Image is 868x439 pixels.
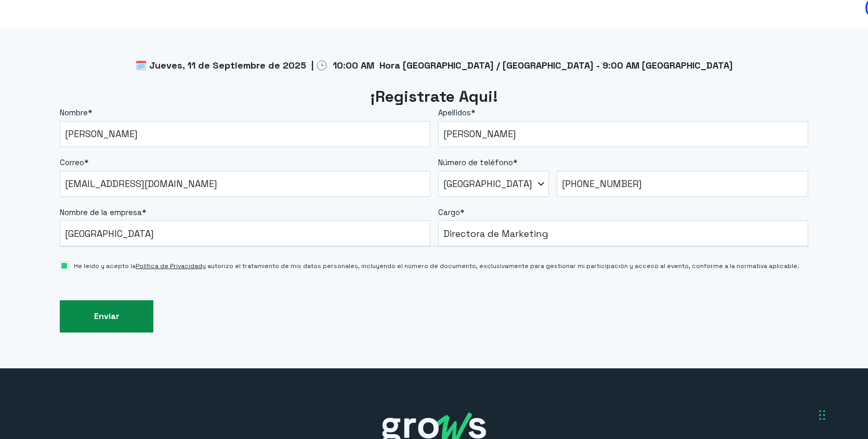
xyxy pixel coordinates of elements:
input: Enviar [60,300,153,333]
a: Política de Privacidad [136,262,202,270]
span: 🗓️ Jueves, 11 de Septiembre de 2025 | 🕒 10:00 AM Hora [GEOGRAPHIC_DATA] / [GEOGRAPHIC_DATA] - 9:0... [135,59,733,71]
span: Número de teléfono [438,157,513,167]
span: Nombre [60,108,88,117]
span: Apellidos [438,108,471,117]
h2: ¡Registrate Aqui! [60,86,808,108]
span: He leído y acepto la y autorizo el tratamiento de mis datos personales, incluyendo el número de d... [74,261,799,271]
input: He leído y acepto laPolítica de Privacidady autorizo el tratamiento de mis datos personales, incl... [60,261,69,270]
iframe: Chat Widget [681,294,868,439]
div: Widget de chat [681,294,868,439]
div: Arrastrar [819,400,825,431]
span: Nombre de la empresa [60,207,142,217]
span: Correo [60,157,84,167]
span: Cargo [438,207,460,217]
